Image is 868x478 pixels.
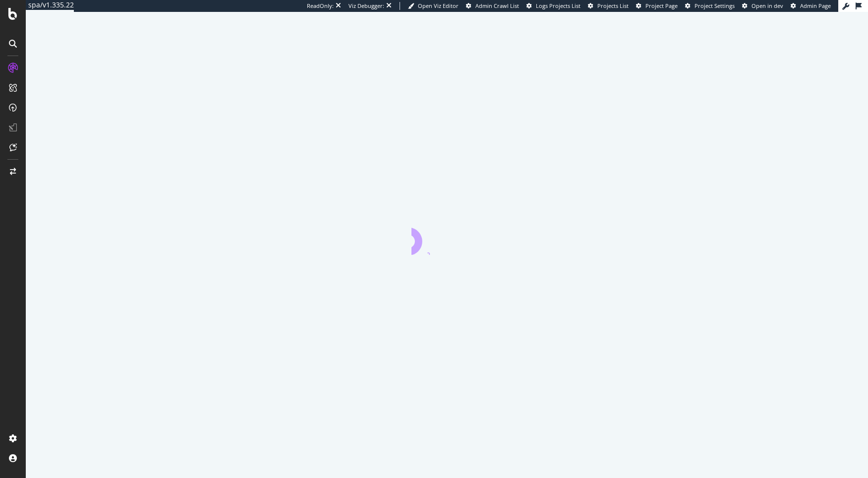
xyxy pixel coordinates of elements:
[752,2,783,9] span: Open in dev
[408,2,459,10] a: Open Viz Editor
[411,219,483,255] div: animation
[597,2,629,9] span: Projects List
[526,2,580,10] a: Logs Projects List
[636,2,678,10] a: Project Page
[800,2,831,9] span: Admin Page
[475,2,519,9] span: Admin Crawl List
[685,2,735,10] a: Project Settings
[791,2,831,10] a: Admin Page
[307,2,334,10] div: ReadOnly:
[645,2,678,9] span: Project Page
[588,2,629,10] a: Projects List
[742,2,783,10] a: Open in dev
[536,2,580,9] span: Logs Projects List
[466,2,519,10] a: Admin Crawl List
[694,2,735,9] span: Project Settings
[348,2,384,10] div: Viz Debugger:
[418,2,459,9] span: Open Viz Editor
